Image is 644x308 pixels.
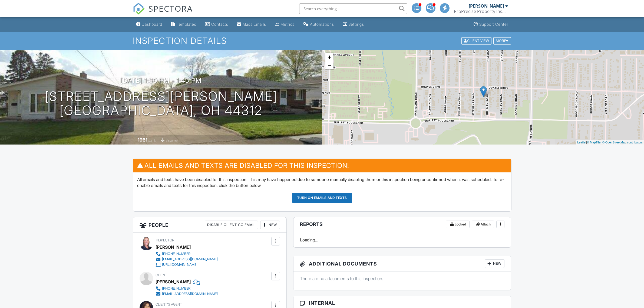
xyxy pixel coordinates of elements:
span: SPECTORA [148,3,193,14]
a: Contacts [203,19,230,30]
button: Turn on emails and texts [292,193,352,203]
a: [PHONE_NUMBER] [156,251,218,257]
h3: Additional Documents [293,256,511,271]
span: Inspector [156,238,174,242]
a: © OpenStreetMap contributors [602,141,643,144]
a: Zoom out [325,61,333,69]
div: [PHONE_NUMBER] [162,286,191,291]
a: Automations (Advanced) [301,19,336,30]
div: [PERSON_NAME] [156,278,191,286]
div: | [576,140,644,145]
div: Settings [348,22,364,27]
div: [PHONE_NUMBER] [162,252,191,256]
a: © MapTiler [587,141,602,144]
a: [PHONE_NUMBER] [156,286,218,291]
a: Dashboard [134,19,164,30]
img: The Best Home Inspection Software - Spectora [133,3,145,15]
div: Automations [310,22,334,27]
div: Client View [461,37,491,44]
div: Metrics [280,22,295,27]
span: Client [156,273,167,277]
div: Templates [177,22,196,27]
div: ProPrecise Property Inspections LLC. [454,9,508,14]
div: Contacts [211,22,228,27]
div: [EMAIL_ADDRESS][DOMAIN_NAME] [162,257,218,261]
div: Mass Emails [243,22,266,27]
p: All emails and texts have been disabled for this inspection. This may have happened due to someon... [137,176,507,189]
span: basement [166,138,180,142]
h3: People [133,217,286,233]
span: Client's Agent [156,302,182,306]
div: New [485,259,504,268]
h3: [DATE] 1:00 pm - 1:45 pm [120,77,202,84]
p: There are no attachments to this inspection. [300,276,505,281]
div: New [260,221,280,229]
a: Zoom in [325,53,333,61]
a: Templates [169,19,199,30]
a: [EMAIL_ADDRESS][DOMAIN_NAME] [156,291,218,297]
h1: Inspection Details [133,36,511,45]
div: [PERSON_NAME] [469,3,504,9]
h1: [STREET_ADDRESS][PERSON_NAME] [GEOGRAPHIC_DATA], OH 44312 [45,89,277,118]
a: Client View [461,38,493,42]
a: [EMAIL_ADDRESS][DOMAIN_NAME] [156,257,218,262]
h3: All emails and texts are disabled for this inspection! [133,159,511,172]
div: Disable Client CC Email [205,221,258,229]
a: Settings [341,19,366,30]
div: Dashboard [142,22,162,27]
div: [PERSON_NAME] [156,243,191,251]
div: [URL][DOMAIN_NAME] [162,263,197,267]
div: Support Center [479,22,508,27]
a: [URL][DOMAIN_NAME] [156,262,218,267]
div: 1961 [138,137,147,143]
a: Metrics [273,19,297,30]
span: sq. ft. [148,138,156,142]
div: More [493,37,511,44]
a: SPECTORA [133,7,193,19]
a: Support Center [471,19,510,30]
input: Search everything... [299,3,407,14]
a: Mass Emails [235,19,268,30]
div: [EMAIL_ADDRESS][DOMAIN_NAME] [162,292,218,296]
a: Leaflet [577,141,586,144]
